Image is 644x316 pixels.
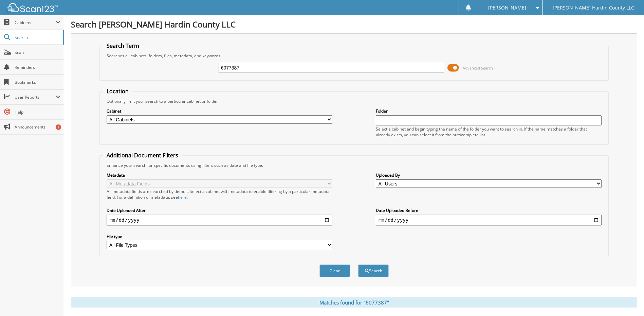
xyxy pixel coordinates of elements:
[107,234,332,239] label: File type
[376,108,602,114] label: Folder
[376,215,602,225] input: end
[56,124,61,130] div: 1
[7,3,58,12] img: scan123-logo-white.svg
[376,126,602,138] div: Select a cabinet and begin typing the name of the folder you want to search in. If the name match...
[107,189,332,200] div: All metadata fields are searched by default. Select a cabinet with metadata to enable filtering b...
[107,172,332,178] label: Metadata
[15,124,60,130] span: Announcements
[15,20,56,25] span: Cabinets
[103,98,605,104] div: Optionally limit your search to a particular cabinet or folder
[15,50,60,55] span: Scan
[463,65,493,71] span: Advanced Search
[103,162,605,168] div: Enhance your search for specific documents using filters such as date and file type.
[358,264,389,277] button: Search
[71,19,637,30] h1: Search [PERSON_NAME] Hardin County LLC
[103,42,143,50] legend: Search Term
[107,108,332,114] label: Cabinet
[107,208,332,213] label: Date Uploaded After
[103,152,182,159] legend: Additional Document Filters
[376,172,602,178] label: Uploaded By
[15,35,59,40] span: Search
[107,215,332,225] input: start
[15,109,60,115] span: Help
[103,53,605,59] div: Searches all cabinets, folders, files, metadata, and keywords
[15,79,60,85] span: Bookmarks
[376,208,602,213] label: Date Uploaded Before
[71,297,637,308] div: Matches found for "6077387"
[488,6,526,10] span: [PERSON_NAME]
[319,264,350,277] button: Clear
[178,194,187,200] a: here
[15,64,60,70] span: Reminders
[553,6,634,10] span: [PERSON_NAME] Hardin County LLC
[103,87,132,95] legend: Location
[15,94,56,100] span: User Reports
